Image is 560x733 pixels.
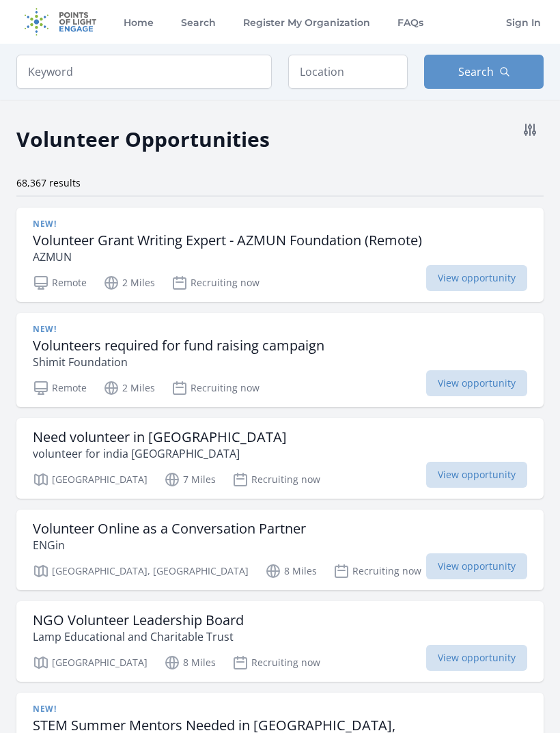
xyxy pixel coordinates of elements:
[424,55,544,89] button: Search
[33,537,306,553] p: ENGin
[33,275,87,291] p: Remote
[16,176,81,189] span: 68,367 results
[16,601,544,682] a: NGO Volunteer Leadership Board Lamp Educational and Charitable Trust [GEOGRAPHIC_DATA] 8 Miles Re...
[458,64,494,80] span: Search
[103,380,155,396] p: 2 Miles
[103,275,155,291] p: 2 Miles
[33,249,422,265] p: AZMUN
[426,553,527,579] span: View opportunity
[426,265,527,291] span: View opportunity
[426,370,527,396] span: View opportunity
[333,563,421,579] p: Recruiting now
[171,275,260,291] p: Recruiting now
[33,445,287,462] p: volunteer for india [GEOGRAPHIC_DATA]
[171,380,260,396] p: Recruiting now
[33,429,287,445] h3: Need volunteer in [GEOGRAPHIC_DATA]
[16,313,544,407] a: New! Volunteers required for fund raising campaign Shimit Foundation Remote 2 Miles Recruiting no...
[16,124,270,154] h2: Volunteer Opportunities
[426,645,527,671] span: View opportunity
[232,654,320,671] p: Recruiting now
[33,324,56,335] span: New!
[33,232,422,249] h3: Volunteer Grant Writing Expert - AZMUN Foundation (Remote)
[33,219,56,230] span: New!
[232,471,320,488] p: Recruiting now
[33,471,148,488] p: [GEOGRAPHIC_DATA]
[265,563,317,579] p: 8 Miles
[16,55,272,89] input: Keyword
[164,471,216,488] p: 7 Miles
[33,628,244,645] p: Lamp Educational and Charitable Trust
[16,418,544,499] a: Need volunteer in [GEOGRAPHIC_DATA] volunteer for india [GEOGRAPHIC_DATA] [GEOGRAPHIC_DATA] 7 Mil...
[33,704,56,715] span: New!
[33,654,148,671] p: [GEOGRAPHIC_DATA]
[164,654,216,671] p: 8 Miles
[33,521,306,537] h3: Volunteer Online as a Conversation Partner
[33,380,87,396] p: Remote
[426,462,527,488] span: View opportunity
[16,208,544,302] a: New! Volunteer Grant Writing Expert - AZMUN Foundation (Remote) AZMUN Remote 2 Miles Recruiting n...
[33,354,324,370] p: Shimit Foundation
[33,337,324,354] h3: Volunteers required for fund raising campaign
[33,612,244,628] h3: NGO Volunteer Leadership Board
[288,55,408,89] input: Location
[33,563,249,579] p: [GEOGRAPHIC_DATA], [GEOGRAPHIC_DATA]
[16,510,544,590] a: Volunteer Online as a Conversation Partner ENGin [GEOGRAPHIC_DATA], [GEOGRAPHIC_DATA] 8 Miles Rec...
